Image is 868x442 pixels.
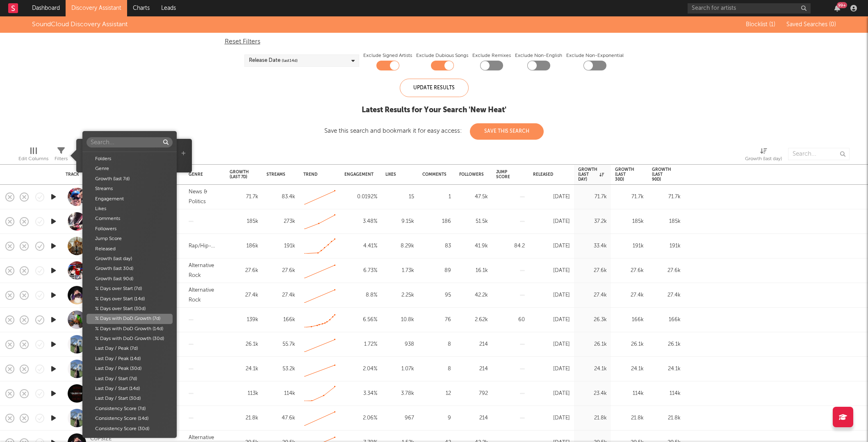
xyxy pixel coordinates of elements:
[87,274,173,284] div: Growth (last 90d)
[87,324,173,334] div: % Days with DoD Growth (14d)
[87,164,173,174] div: Genre
[87,314,173,324] div: % Days with DoD Growth (7d)
[87,334,173,344] div: % Days with DoD Growth (30d)
[87,364,173,374] div: Last Day / Peak (30d)
[87,254,173,264] div: Growth (last day)
[87,184,173,194] div: Streams
[87,374,173,384] div: Last Day / Start (7d)
[87,234,173,244] div: Jump Score
[87,354,173,364] div: Last Day / Peak (14d)
[87,194,173,204] div: Engagement
[87,244,173,254] div: Released
[87,214,173,224] div: Comments
[87,414,173,424] div: Consistency Score (14d)
[87,344,173,354] div: Last Day / Peak (7d)
[87,174,173,184] div: Growth (last 7d)
[87,424,173,434] div: Consistency Score (30d)
[87,137,173,147] input: Search...
[87,154,173,164] div: Folders
[87,294,173,304] div: % Days over Start (14d)
[87,264,173,274] div: Growth (last 30d)
[87,384,173,394] div: Last Day / Start (14d)
[87,304,173,314] div: % Days over Start (30d)
[87,204,173,214] div: Likes
[87,224,173,234] div: Followers
[87,394,173,403] div: Last Day / Start (30d)
[87,284,173,294] div: % Days over Start (7d)
[87,404,173,414] div: Consistency Score (7d)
